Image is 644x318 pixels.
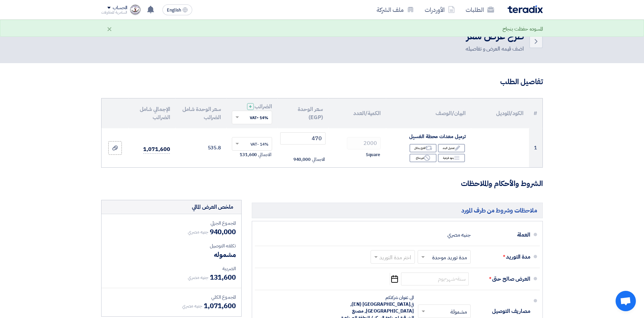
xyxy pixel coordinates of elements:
[293,156,311,163] span: 940,000
[101,11,127,14] div: السامرية للمقاولات
[129,98,175,128] th: الإجمالي شامل الضرائب
[210,227,236,237] span: 940,000
[113,5,127,11] div: الحساب
[401,273,469,285] input: سنة-شهر-يوم
[232,137,272,151] ng-select: VAT
[252,203,543,218] h5: ملاحظات وشروط من طرف المورد
[182,302,202,310] span: جنيه مصري
[107,25,112,33] div: ×
[175,128,226,168] td: 535.8
[508,5,543,13] img: Teradix logo
[386,98,471,128] th: البيان/الوصف
[167,8,181,13] span: English
[226,98,277,128] th: الضرائب
[107,265,236,272] div: الضريبة
[188,274,208,281] span: جنيه مصري
[328,98,386,128] th: الكمية/العدد
[101,179,543,189] h3: الشروط والأحكام والملاحظات
[162,4,192,15] button: English
[130,4,141,15] img: logo_1725182828871.png
[107,294,236,301] div: المجموع الكلي
[107,242,236,249] div: تكلفه التوصيل
[188,228,208,236] span: جنيه مصري
[616,291,636,311] div: Open chat
[101,77,543,87] h3: تفاصيل الطلب
[460,2,499,18] a: الطلبات
[529,128,542,168] td: 1
[280,132,326,145] input: أدخل سعر الوحدة
[529,98,542,128] th: #
[204,301,236,311] span: 1,071,600
[214,249,236,260] span: مشموله
[438,144,465,152] div: تعديل البند
[210,272,236,282] span: 131,600
[419,2,460,18] a: الأوردرات
[409,133,466,140] span: ترميل معدات محطة الغسيل
[447,228,471,241] div: جنيه مصري
[277,98,329,128] th: سعر الوحدة (EGP)
[471,98,529,128] th: الكود/الموديل
[466,45,524,53] div: اضف قيمه العرض و تفاصيله
[503,25,543,33] div: المسوده حفظت بنجاح
[175,98,226,128] th: سعر الوحدة شامل الضرائب
[143,145,170,154] span: 1,071,600
[409,154,437,162] div: غير متاح
[371,2,419,18] a: ملف الشركة
[312,156,325,163] span: الاجمالي
[192,203,233,211] div: ملخص العرض المالي
[366,151,380,158] span: Square
[249,102,252,111] span: +
[476,271,530,287] div: العرض صالح حتى
[409,144,437,152] div: اقترح بدائل
[438,154,465,162] div: بنود فرعية
[466,30,524,43] h2: طرح عرض سعر
[347,137,381,149] input: RFQ_STEP1.ITEMS.2.AMOUNT_TITLE
[476,249,530,265] div: مدة التوريد
[476,227,530,243] div: العملة
[240,151,257,158] span: 131,600
[107,220,236,227] div: المجموع الجزئي
[258,151,271,158] span: الاجمالي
